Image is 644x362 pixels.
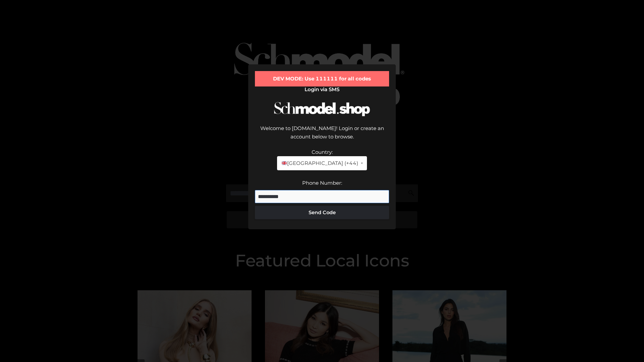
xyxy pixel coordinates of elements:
[302,180,342,186] label: Phone Number:
[255,206,389,219] button: Send Code
[272,96,372,122] img: Schmodel Logo
[312,149,333,155] label: Country:
[281,159,358,168] span: [GEOGRAPHIC_DATA] (+44)
[255,71,389,86] div: DEV MODE: Use 111111 for all codes
[282,161,287,166] img: 🇬🇧
[255,86,389,93] h2: Login via SMS
[255,124,389,148] div: Welcome to [DOMAIN_NAME]! Login or create an account below to browse.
